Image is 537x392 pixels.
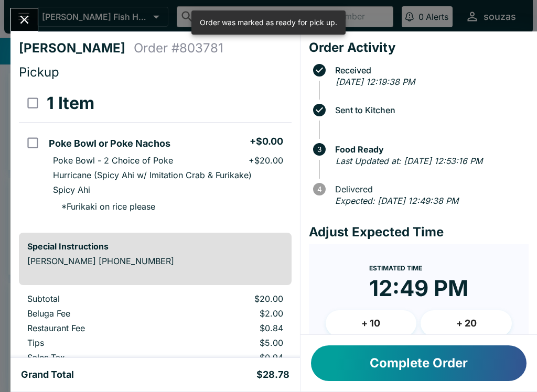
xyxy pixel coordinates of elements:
p: Beluga Fee [27,308,163,319]
button: Close [11,8,38,31]
p: $0.94 [180,352,283,363]
em: Last Updated at: [DATE] 12:53:16 PM [336,156,482,166]
h4: Adjust Expected Time [309,224,529,240]
span: Food Ready [330,145,529,154]
h4: Order Activity [309,40,529,56]
h5: Grand Total [21,368,74,381]
text: 3 [317,145,321,154]
button: + 10 [326,310,417,336]
p: Restaurant Fee [27,323,163,333]
h6: Special Instructions [27,241,283,252]
p: $0.84 [180,323,283,333]
p: [PERSON_NAME] [PHONE_NUMBER] [27,256,283,266]
h3: 1 Item [47,93,94,114]
table: orders table [19,84,292,224]
p: Sales Tax [27,352,163,363]
span: Sent to Kitchen [330,105,529,115]
p: Poke Bowl - 2 Choice of Poke [53,155,173,166]
h5: $28.78 [256,368,289,381]
p: Subtotal [27,293,163,304]
em: [DATE] 12:19:38 PM [336,77,415,87]
p: $5.00 [180,337,283,348]
span: Pickup [19,64,59,80]
button: + 20 [421,310,512,336]
table: orders table [19,293,292,367]
h5: Poke Bowl or Poke Nachos [49,137,170,150]
text: 4 [317,185,321,193]
p: + $20.00 [249,155,283,166]
em: Expected: [DATE] 12:49:38 PM [335,195,458,206]
button: Complete Order [311,345,527,381]
span: Delivered [330,184,529,194]
span: Received [330,66,529,75]
p: $20.00 [180,293,283,304]
p: * Furikaki on rice please [53,201,155,212]
p: Hurricane (Spicy Ahi w/ Imitation Crab & Furikake) [53,170,252,180]
h4: Order # 803781 [134,40,223,56]
p: Spicy Ahi [53,184,90,195]
h4: [PERSON_NAME] [19,40,134,56]
time: 12:49 PM [369,275,468,302]
span: Estimated Time [369,264,422,272]
div: Order was marked as ready for pick up. [200,14,337,31]
p: $2.00 [180,308,283,319]
p: Tips [27,337,163,348]
h5: + $0.00 [250,135,283,148]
